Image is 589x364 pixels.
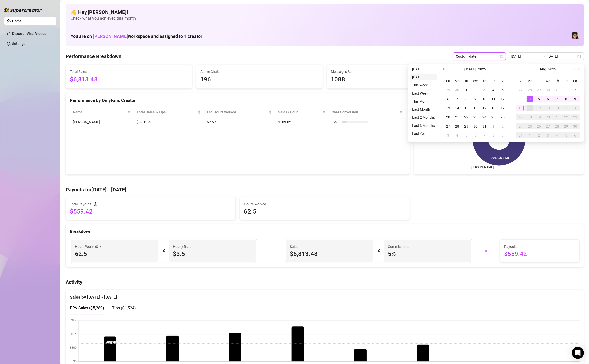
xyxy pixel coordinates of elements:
[536,114,542,120] div: 19
[516,95,525,104] td: 2025-08-03
[527,87,533,93] div: 28
[518,87,524,93] div: 27
[554,123,560,129] div: 28
[278,109,322,115] span: Sales / Hour
[463,96,469,102] div: 8
[525,95,534,104] td: 2025-08-04
[244,201,406,207] span: Hours Worked
[571,122,580,131] td: 2025-08-30
[562,122,571,131] td: 2025-08-29
[481,114,487,120] div: 24
[66,279,584,286] h4: Activity
[462,122,471,131] td: 2025-07-29
[244,207,406,216] span: 62.5
[70,306,104,310] span: PPV Sales ( $5,289 )
[472,96,478,102] div: 9
[290,244,369,249] span: Sales
[518,105,524,111] div: 10
[464,64,476,74] button: Choose a month
[563,123,569,129] div: 29
[447,64,452,74] button: Previous month (PageUp)
[571,85,580,95] td: 2025-08-02
[516,85,525,95] td: 2025-07-27
[490,123,497,129] div: 1
[534,95,543,104] td: 2025-08-05
[480,122,489,131] td: 2025-07-31
[94,202,97,206] span: info-circle
[97,245,101,248] span: info-circle
[481,123,487,129] div: 31
[137,109,197,115] span: Total Sales & Tips
[527,114,533,120] div: 18
[471,113,480,122] td: 2025-07-23
[471,76,480,85] th: We
[543,95,552,104] td: 2025-08-06
[377,247,380,255] div: X
[453,104,462,113] td: 2025-07-14
[545,96,551,102] div: 6
[489,113,498,122] td: 2025-07-25
[472,132,478,138] div: 6
[462,76,471,85] th: Tu
[454,96,460,102] div: 7
[441,64,447,74] button: Last year (Control + left)
[500,87,506,93] div: 5
[444,113,453,122] td: 2025-07-20
[445,96,451,102] div: 6
[12,32,46,36] a: Discover Viral Videos
[410,82,437,88] li: This Week
[545,123,551,129] div: 27
[516,122,525,131] td: 2025-08-24
[572,32,579,39] img: Luna
[545,105,551,111] div: 13
[500,55,503,58] span: calendar
[4,8,42,13] img: logo-BBDzfeDw.svg
[173,250,252,258] span: $3.5
[445,123,451,129] div: 27
[70,228,580,235] div: Breakdown
[471,85,480,95] td: 2025-07-02
[410,106,437,112] li: Last Month
[572,123,578,129] div: 30
[562,113,571,122] td: 2025-08-22
[445,105,451,111] div: 13
[554,96,560,102] div: 7
[511,54,540,59] input: Start date
[518,114,524,120] div: 17
[453,76,462,85] th: Mo
[478,64,486,74] button: Choose a year
[481,96,487,102] div: 10
[462,131,471,140] td: 2025-08-05
[563,96,569,102] div: 8
[444,104,453,113] td: 2025-07-13
[173,244,191,249] article: Hourly Rate
[562,95,571,104] td: 2025-08-08
[571,113,580,122] td: 2025-08-23
[70,201,91,207] span: Total Payouts
[112,306,136,310] span: Tips ( $1,524 )
[500,105,506,111] div: 19
[454,87,460,93] div: 30
[518,123,524,129] div: 24
[200,75,318,84] span: 196
[70,107,134,117] th: Name
[563,105,569,111] div: 15
[454,105,460,111] div: 14
[545,114,551,120] div: 20
[500,96,506,102] div: 12
[454,114,460,120] div: 21
[475,247,497,255] div: =
[471,165,496,169] text: [PERSON_NAME]…
[498,76,507,85] th: Sa
[552,85,562,95] td: 2025-07-31
[410,90,437,96] li: Last Week
[70,117,134,127] td: [PERSON_NAME]…
[490,87,497,93] div: 4
[490,105,497,111] div: 18
[498,113,507,122] td: 2025-07-26
[444,85,453,95] td: 2025-06-29
[571,131,580,140] td: 2025-09-06
[456,53,503,60] span: Custom date
[504,250,575,258] span: $559.42
[525,122,534,131] td: 2025-08-25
